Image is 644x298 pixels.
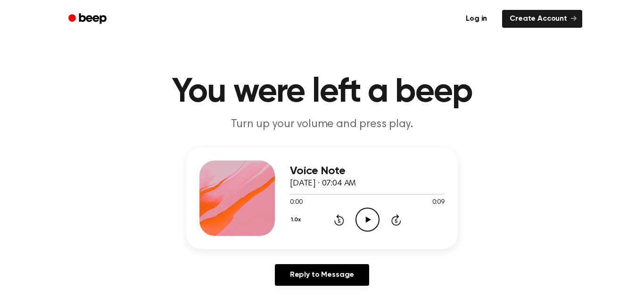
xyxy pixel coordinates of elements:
[290,165,445,177] h3: Voice Note
[502,10,582,28] a: Create Account
[275,264,369,286] a: Reply to Message
[290,179,356,188] span: [DATE] · 07:04 AM
[141,117,503,132] p: Turn up your volume and press play.
[432,198,445,208] span: 0:09
[290,212,304,228] button: 1.0x
[290,198,302,208] span: 0:00
[62,10,115,28] a: Beep
[456,8,496,30] a: Log in
[81,75,563,109] h1: You were left a beep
